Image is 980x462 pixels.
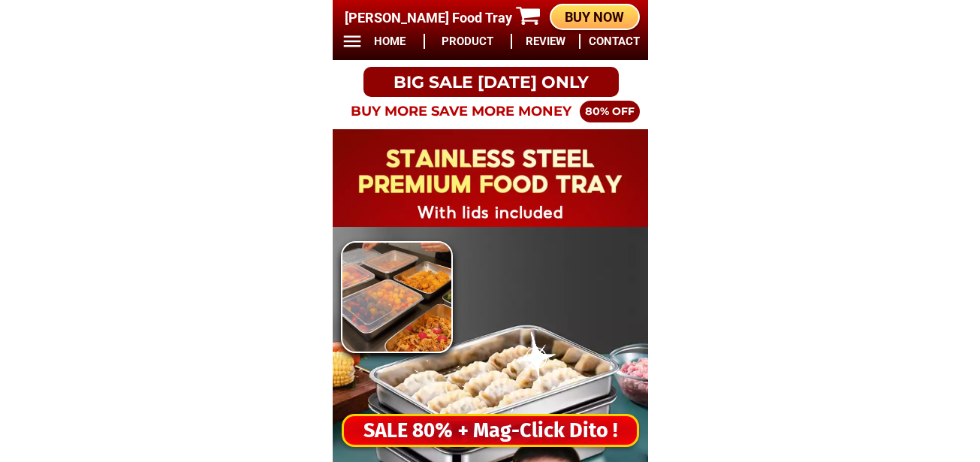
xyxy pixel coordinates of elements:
[551,7,638,27] div: BUY NOW
[345,8,521,28] h4: [PERSON_NAME] Food Tray
[364,33,415,50] h6: HOME
[580,103,640,119] h4: 80% OFF
[520,33,571,50] h6: REVIEW
[433,33,502,50] h6: PRODUCT
[344,415,637,446] div: SALE 80% + Mag-Click Dito !
[363,70,619,95] h4: BIG SALE [DATE] ONLY
[340,101,581,121] h4: BUY MORE SAVE MORE MONEY
[589,33,640,50] h6: CONTACT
